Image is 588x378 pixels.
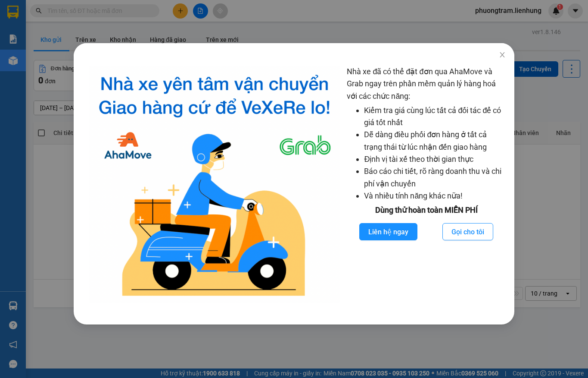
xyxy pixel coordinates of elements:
[347,204,506,216] div: Dùng thử hoàn toàn MIỄN PHÍ
[499,51,506,58] span: close
[89,66,340,303] img: logo
[364,129,506,153] li: Dễ dàng điều phối đơn hàng ở tất cả trạng thái từ lúc nhận đến giao hàng
[364,153,506,165] li: Định vị tài xế theo thời gian thực
[359,223,417,240] button: Liên hệ ngay
[368,227,408,237] span: Liên hệ ngay
[490,43,514,67] button: Close
[347,66,506,303] div: Nhà xe đã có thể đặt đơn qua AhaMove và Grab ngay trên phần mềm quản lý hàng hoá với các chức năng:
[451,227,484,237] span: Gọi cho tôi
[364,165,506,190] li: Báo cáo chi tiết, rõ ràng doanh thu và chi phí vận chuyển
[364,104,506,129] li: Kiểm tra giá cùng lúc tất cả đối tác để có giá tốt nhất
[442,223,493,240] button: Gọi cho tôi
[364,190,506,202] li: Và nhiều tính năng khác nữa!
